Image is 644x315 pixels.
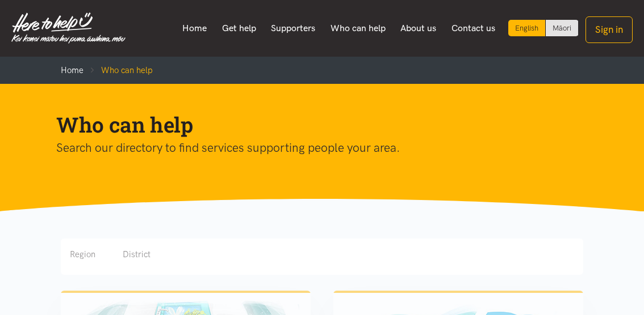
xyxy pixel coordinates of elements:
[70,248,95,261] div: Region
[123,248,150,261] div: District
[586,16,633,43] button: Sign in
[546,20,578,36] a: Switch to Te Reo Māori
[264,16,323,40] a: Supporters
[83,63,153,77] li: Who can help
[61,65,83,75] a: Home
[175,16,215,40] a: Home
[508,20,579,36] div: Language toggle
[508,20,546,36] div: Current language
[56,138,570,157] p: Search our directory to find services supporting people your area.
[323,16,393,40] a: Who can help
[444,16,503,40] a: Contact us
[11,12,126,44] img: Home
[393,16,444,40] a: About us
[56,111,570,138] h1: Who can help
[214,16,264,40] a: Get help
